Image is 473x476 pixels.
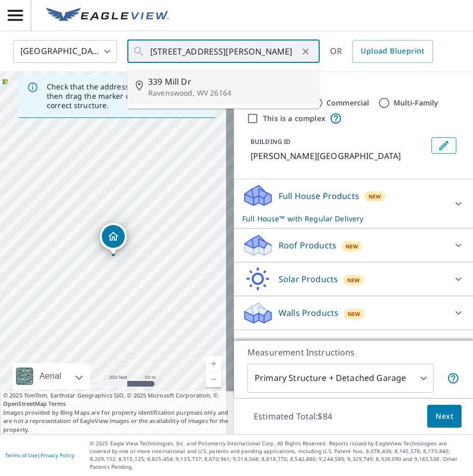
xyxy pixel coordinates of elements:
span: 339 Mill Dr [148,75,311,88]
button: Edit building 1 [431,137,456,154]
a: Current Level 17, Zoom In [206,356,221,372]
a: Privacy Policy [41,452,74,459]
a: Terms [48,400,65,407]
a: EV Logo [40,2,175,30]
p: BUILDING ID [251,137,291,146]
a: Current Level 17, Zoom Out [206,372,221,387]
input: Search by address or latitude-longitude [150,37,298,66]
a: Terms of Use [5,452,37,459]
label: Commercial [326,98,370,108]
div: Dropped pin, building 1, Residential property, Diederich Blvd Ashland, KY 41101 [100,223,127,255]
p: Check that the address is accurate, then drag the marker over the correct structure. [47,82,181,110]
p: Full House Products [279,190,359,202]
div: Solar ProductsNew [242,267,465,292]
p: Estimated Total: $84 [245,405,340,428]
p: Full House™ with Regular Delivery [242,213,446,224]
span: Next [436,410,453,423]
div: Aerial [12,363,90,389]
div: Walls ProductsNew [242,300,465,325]
span: New [348,310,361,318]
div: Aerial [36,363,64,389]
span: Your report will include the primary structure and a detached garage if one exists. [447,372,459,385]
label: This is a complex [263,113,325,124]
span: New [347,276,360,284]
button: Clear [298,44,313,59]
span: Upload Blueprint [361,45,424,58]
p: Ravenswood, WV 26164 [148,88,311,98]
p: Solar Products [279,273,338,285]
div: Primary Structure + Detached Garage [247,364,433,393]
button: Next [427,405,462,428]
a: OpenStreetMap [3,400,47,407]
span: © 2025 TomTom, Earthstar Geographics SIO, © 2025 Microsoft Corporation, © [3,391,231,408]
p: [PERSON_NAME][GEOGRAPHIC_DATA] [251,150,427,162]
span: New [346,242,359,250]
div: Full House ProductsNewFull House™ with Regular Delivery [242,183,465,224]
p: Measurement Instructions [247,346,459,359]
label: Multi-Family [393,98,439,108]
div: [GEOGRAPHIC_DATA] [13,37,117,66]
a: Upload Blueprint [352,40,432,63]
div: PROPERTY TYPE [246,84,461,94]
span: New [369,192,382,201]
img: EV Logo [46,8,169,23]
div: Roof ProductsNew [242,233,465,258]
p: Walls Products [279,307,338,319]
p: Roof Products [279,239,336,252]
p: © 2025 Eagle View Technologies, Inc. and Pictometry International Corp. All Rights Reserved. Repo... [90,440,468,471]
div: OR [330,40,433,63]
p: | [5,452,74,458]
